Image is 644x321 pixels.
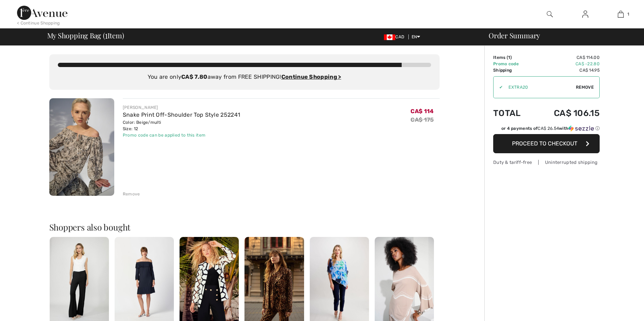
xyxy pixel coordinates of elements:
[181,73,207,80] strong: CA$ 7.80
[105,30,108,39] span: 1
[493,101,533,125] td: Total
[547,10,553,18] img: search the website
[412,34,420,39] span: EN
[123,191,140,197] div: Remove
[508,55,510,60] span: 1
[493,159,600,166] div: Duty & tariff-free | Uninterrupted shipping
[123,104,240,111] div: [PERSON_NAME]
[582,10,588,18] img: My Info
[384,34,395,40] img: Canadian Dollar
[123,111,240,118] a: Snake Print Off-Shoulder Top Style 252241
[384,34,407,39] span: CAD
[49,98,114,196] img: Snake Print Off-Shoulder Top Style 252241
[17,6,67,20] img: 1ère Avenue
[533,67,600,73] td: CA$ 14.95
[493,125,600,134] div: or 4 payments ofCA$ 26.54withSezzle Click to learn more about Sezzle
[533,54,600,61] td: CA$ 114.00
[47,32,124,39] span: My Shopping Bag ( Item)
[58,73,431,81] div: You are only away from FREE SHIPPING!
[494,84,503,90] div: ✔
[503,77,576,98] input: Promo code
[123,132,240,138] div: Promo code can be applied to this item
[17,20,60,26] div: < Continue Shopping
[577,10,594,19] a: Sign In
[618,10,624,18] img: My Bag
[493,54,533,61] td: Items ( )
[501,125,600,132] div: or 4 payments of with
[480,32,640,39] div: Order Summary
[533,61,600,67] td: CA$ -22.80
[603,10,638,18] a: 1
[493,134,600,153] button: Proceed to Checkout
[576,84,594,90] span: Remove
[123,119,240,132] div: Color: Beige/multi Size: 12
[411,116,434,123] s: CA$ 175
[411,108,434,115] span: CA$ 114
[493,61,533,67] td: Promo code
[627,11,629,17] span: 1
[512,140,577,147] span: Proceed to Checkout
[281,73,341,80] a: Continue Shopping >
[568,125,594,132] img: Sezzle
[493,67,533,73] td: Shipping
[533,101,600,125] td: CA$ 106.15
[538,126,559,131] span: CA$ 26.54
[49,223,440,231] h2: Shoppers also bought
